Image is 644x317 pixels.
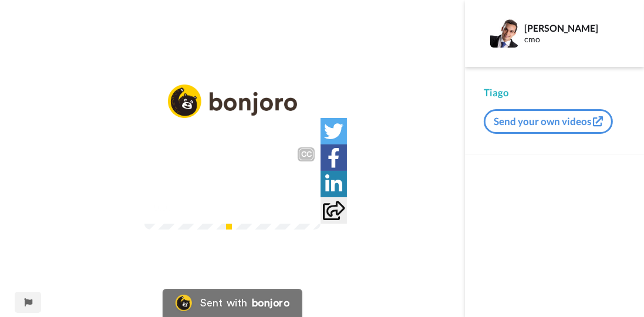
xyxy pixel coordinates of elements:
[484,86,625,100] div: Tiago
[524,35,625,45] div: cmo
[163,289,302,317] a: Bonjoro LogoSent withbonjoro
[299,149,313,160] div: CC
[153,200,173,214] span: 0:01
[182,200,203,214] span: 4:07
[484,109,613,134] button: Send your own videos
[524,22,625,33] div: [PERSON_NAME]
[176,295,192,311] img: Bonjoro Logo
[490,19,518,48] img: Profile Image
[200,298,247,308] div: Sent with
[168,85,297,118] img: logo_full.png
[176,200,180,214] span: /
[252,298,289,308] div: bonjoro
[298,201,310,213] img: Full screen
